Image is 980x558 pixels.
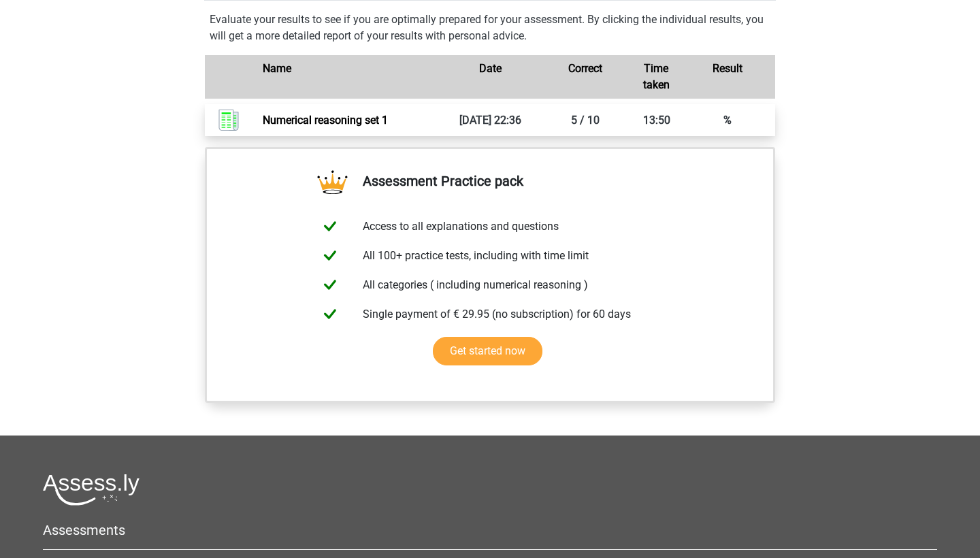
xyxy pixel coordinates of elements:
div: Time taken [633,61,681,93]
img: Assessly logo [43,474,140,506]
div: Result [680,61,775,93]
a: Numerical reasoning set 1 [263,114,388,127]
p: Evaluate your results to see if you are optimally prepared for your assessment. By clicking the i... [210,12,770,44]
h5: Assessments [43,522,937,538]
div: Date [442,61,538,93]
a: Get started now [433,337,542,365]
div: Name [252,61,442,93]
div: Correct [538,61,633,93]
